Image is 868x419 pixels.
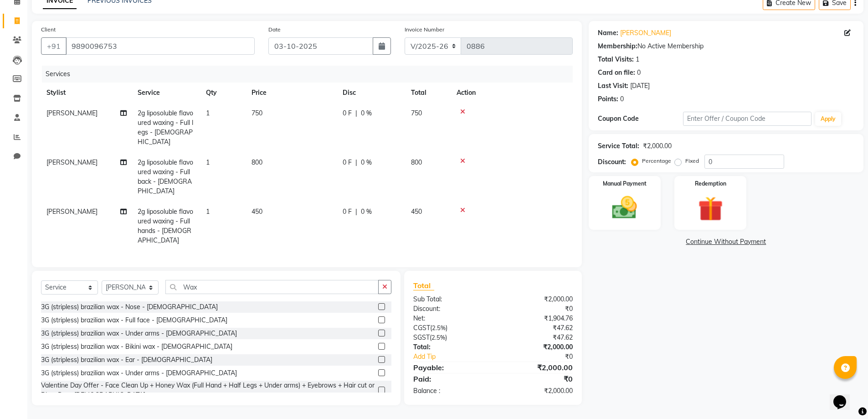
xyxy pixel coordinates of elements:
div: 3G (stripless) brazilian wax - Full face - [DEMOGRAPHIC_DATA] [41,316,227,325]
div: 3G (stripless) brazilian wax - Under arms - [DEMOGRAPHIC_DATA] [41,329,237,338]
button: +91 [41,37,67,55]
div: 3G (stripless) brazilian wax - Ear - [DEMOGRAPHIC_DATA] [41,355,212,365]
div: Membership: [598,41,637,51]
span: 2g liposoluble flavoured waxing - Full back - [DEMOGRAPHIC_DATA] [138,158,193,195]
th: Price [246,83,337,103]
span: 0 % [361,207,372,217]
span: 450 [252,207,262,216]
label: Fixed [685,157,699,165]
div: Points: [598,94,618,104]
div: 0 [637,68,641,78]
div: Paid: [406,373,493,384]
span: | [355,158,357,167]
a: Continue Without Payment [591,237,862,247]
div: [DATE] [630,81,650,91]
div: Coupon Code [598,114,683,124]
label: Percentage [642,157,671,165]
label: Date [268,26,281,34]
span: 1 [206,207,210,216]
th: Stylist [41,83,132,103]
input: Search by Name/Mobile/Email/Code [66,37,255,55]
div: ₹47.62 [493,333,580,342]
div: ( ) [406,333,493,342]
div: ₹0 [493,373,580,384]
div: Card on file: [598,68,635,78]
span: 0 F [343,109,352,118]
div: Discount: [406,304,493,314]
span: 1 [206,158,210,166]
div: Payable: [406,362,493,373]
th: Total [406,83,451,103]
div: Services [42,66,580,83]
div: 3G (stripless) brazilian wax - Nose - [DEMOGRAPHIC_DATA] [41,302,218,312]
span: 750 [252,109,262,117]
span: 450 [411,207,422,216]
div: Discount: [598,157,626,167]
span: 800 [252,158,262,166]
div: Sub Total: [406,295,493,304]
div: 0 [620,94,624,104]
div: 3G (stripless) brazilian wax - Under arms - [DEMOGRAPHIC_DATA] [41,368,237,378]
label: Redemption [695,180,726,188]
input: Search or Scan [165,280,379,294]
div: ₹2,000.00 [493,386,580,396]
span: 2g liposoluble flavoured waxing - Full legs - [DEMOGRAPHIC_DATA] [138,109,193,146]
div: ₹2,000.00 [493,295,580,304]
div: ₹2,000.00 [493,362,580,373]
div: Name: [598,28,618,38]
span: 800 [411,158,422,166]
span: | [355,207,357,217]
span: [PERSON_NAME] [46,207,98,216]
div: Balance : [406,386,493,396]
div: ₹0 [493,304,580,314]
div: ₹1,904.76 [493,314,580,323]
span: 1 [206,109,210,117]
label: Invoice Number [405,26,444,34]
div: ₹2,000.00 [493,342,580,352]
th: Action [451,83,573,103]
button: Apply [815,112,841,126]
label: Manual Payment [603,180,647,188]
input: Enter Offer / Coupon Code [683,112,812,126]
label: Client [41,26,56,34]
span: 750 [411,109,422,117]
div: No Active Membership [598,41,854,51]
span: SGST [413,333,430,341]
a: Add Tip [406,352,507,362]
div: Net: [406,314,493,323]
th: Disc [337,83,406,103]
span: CGST [413,324,430,332]
div: ( ) [406,323,493,333]
a: [PERSON_NAME] [620,28,671,38]
span: 0 % [361,109,372,118]
th: Service [132,83,200,103]
img: _cash.svg [604,193,645,222]
span: [PERSON_NAME] [46,109,98,117]
span: 0 % [361,158,372,167]
div: ₹47.62 [493,323,580,333]
div: Service Total: [598,141,639,151]
div: Total: [406,342,493,352]
div: Last Visit: [598,81,628,91]
div: 1 [636,55,639,64]
span: 2.5% [432,324,446,331]
span: [PERSON_NAME] [46,158,98,166]
div: Total Visits: [598,55,634,64]
th: Qty [200,83,246,103]
span: | [355,109,357,118]
div: ₹2,000.00 [643,141,672,151]
span: 2.5% [431,334,445,341]
span: 0 F [343,207,352,217]
div: Valentine Day Offer - Face Clean Up + Honey Wax (Full Hand + Half Legs + Under arms) + Eyebrows +... [41,381,375,400]
span: 0 F [343,158,352,167]
div: ₹0 [508,352,580,362]
span: 2g liposoluble flavoured waxing - Full hands - [DEMOGRAPHIC_DATA] [138,207,193,244]
span: Total [413,281,434,290]
div: 3G (stripless) brazilian wax - Bikini wax - [DEMOGRAPHIC_DATA] [41,342,232,352]
img: _gift.svg [690,193,731,224]
iframe: chat widget [830,383,859,410]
